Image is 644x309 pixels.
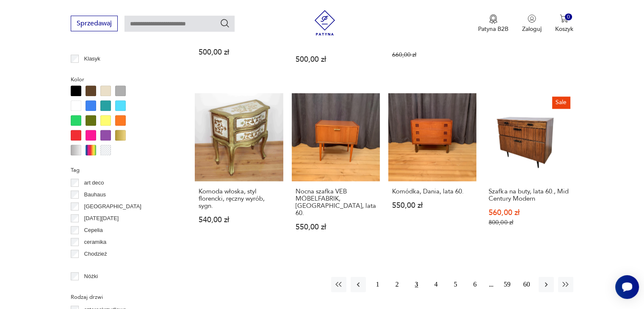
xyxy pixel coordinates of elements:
button: 4 [428,277,444,292]
p: 500,00 zł [199,49,279,56]
p: Klasyk [84,54,100,63]
p: Bauhaus [84,190,106,199]
button: Sprzedawaj [71,16,118,31]
a: Komoda włoska, styl florencki, ręczny wyrób, sygn.Komoda włoska, styl florencki, ręczny wyrób, sy... [195,93,283,247]
p: 800,00 zł [489,219,569,226]
a: SaleSzafka na buty, lata 60., Mid Century ModernSzafka na buty, lata 60., Mid Century Modern560,0... [485,93,573,247]
p: Patyna B2B [478,25,509,33]
p: Rodzaj drzwi [71,292,174,302]
a: Sprzedawaj [71,21,118,27]
h3: Komódka, Dania, lata 60. [392,188,473,195]
button: 59 [500,277,515,292]
p: Ćmielów [84,261,105,270]
button: 2 [390,277,405,292]
p: 500,00 zł [296,56,376,63]
button: 0Koszyk [555,14,573,33]
p: Zaloguj [522,25,542,33]
button: 5 [448,277,463,292]
p: ceramika [84,237,107,247]
button: Szukaj [220,18,230,28]
h3: Szafka na buty, lata 60., Mid Century Modern [489,188,569,202]
h3: Szafka nocna, komoda eklektyczna, koniec XIX wieku [296,28,376,49]
p: Tag [71,166,174,175]
img: Ikona medalu [489,14,498,24]
button: 1 [370,277,385,292]
a: Nocna szafka VEB MÖBELFABRIK, Niemcy, lata 60.Nocna szafka VEB MÖBELFABRIK, [GEOGRAPHIC_DATA], la... [292,93,380,247]
p: 528,00 zł [392,41,473,49]
button: Patyna B2B [478,14,509,33]
button: Zaloguj [522,14,542,33]
img: Ikona koszyka [560,14,568,23]
a: Komódka, Dania, lata 60.Komódka, Dania, lata 60.550,00 zł [388,93,476,247]
p: 540,00 zł [199,216,279,223]
p: 560,00 zł [489,209,569,216]
button: 6 [467,277,483,292]
p: 550,00 zł [296,223,376,231]
a: Ikona medaluPatyna B2B [478,14,509,33]
div: 0 [565,14,572,21]
p: Koszyk [555,25,573,33]
h3: Nocna szafka VEB MÖBELFABRIK, [GEOGRAPHIC_DATA], lata 60. [296,188,376,217]
img: Patyna - sklep z meblami i dekoracjami vintage [312,10,337,36]
button: 60 [519,277,534,292]
p: [DATE][DATE] [84,214,119,223]
p: Cepelia [84,226,103,235]
p: Kolor [71,75,174,84]
p: art deco [84,178,104,188]
p: 550,00 zł [392,202,473,209]
iframe: Smartsupp widget button [615,275,639,299]
p: Chodzież [84,249,107,259]
p: Nóżki [84,272,98,281]
button: 3 [409,277,424,292]
h3: Komoda włoska, styl florencki, ręczny wyrób, sygn. [199,188,279,210]
p: 540,00 zł [489,41,569,49]
p: 660,00 zł [392,51,473,58]
img: Ikonka użytkownika [528,14,536,23]
p: [GEOGRAPHIC_DATA] [84,202,141,211]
